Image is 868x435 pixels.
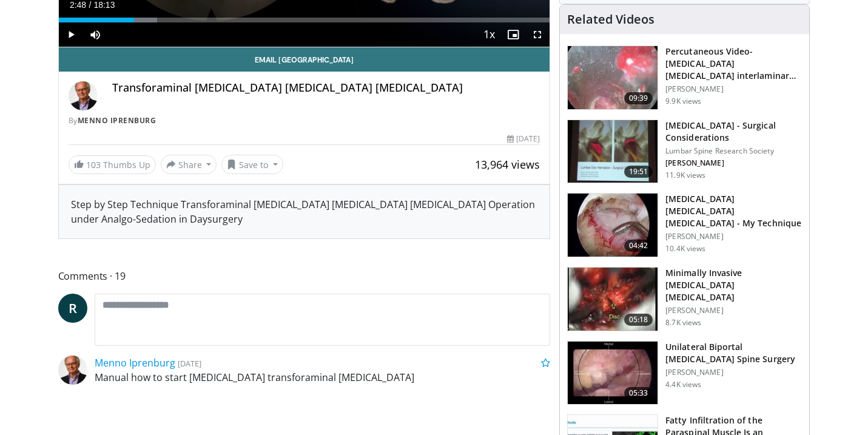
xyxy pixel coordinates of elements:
span: 05:18 [624,314,653,326]
div: Step by Step Technique Transforaminal [MEDICAL_DATA] [MEDICAL_DATA] [MEDICAL_DATA] Operation unde... [71,197,538,226]
h3: Minimally Invasive [MEDICAL_DATA] [MEDICAL_DATA] [665,267,802,303]
span: 19:51 [624,166,653,178]
img: b4082053-b00f-4c16-b5bc-a16ec57d7ed9.150x105_q85_crop-smart_upscale.jpg [568,342,658,405]
span: Comments 19 [58,268,551,284]
h3: Percutaneous Video-[MEDICAL_DATA] [MEDICAL_DATA] interlaminar L5-S1 (PELD) [665,46,802,82]
img: gaffar_3.png.150x105_q85_crop-smart_upscale.jpg [568,194,658,257]
span: 13,964 views [475,157,540,172]
span: 103 [86,159,101,170]
button: Playback Rate [477,22,501,47]
a: Menno Iprenburg [78,115,156,126]
a: 05:18 Minimally Invasive [MEDICAL_DATA] [MEDICAL_DATA] [PERSON_NAME] 8.7K views [567,267,802,331]
p: [PERSON_NAME] [665,84,802,94]
p: 4.4K views [665,380,701,389]
p: [PERSON_NAME] [665,368,802,377]
h4: Transforaminal [MEDICAL_DATA] [MEDICAL_DATA] [MEDICAL_DATA] [112,81,540,95]
img: 8fac1a79-a78b-4966-a978-874ddf9a9948.150x105_q85_crop-smart_upscale.jpg [568,46,658,109]
button: Enable picture-in-picture mode [501,22,525,47]
img: Avatar [58,356,87,385]
a: Email [GEOGRAPHIC_DATA] [59,47,550,72]
button: Play [59,22,83,47]
a: 04:42 [MEDICAL_DATA] [MEDICAL_DATA] [MEDICAL_DATA] - My Technique [PERSON_NAME] 10.4K views [567,193,802,257]
a: R [58,294,87,323]
p: [PERSON_NAME] [665,232,802,241]
p: 8.7K views [665,318,701,328]
img: Avatar [69,81,98,110]
p: 9.9K views [665,96,701,106]
h4: Related Videos [567,12,654,27]
button: Save to [221,155,283,174]
a: 09:39 Percutaneous Video-[MEDICAL_DATA] [MEDICAL_DATA] interlaminar L5-S1 (PELD) [PERSON_NAME] 9.... [567,46,802,110]
img: df977cbb-5756-427a-b13c-efcd69dcbbf0.150x105_q85_crop-smart_upscale.jpg [568,120,658,183]
div: Progress Bar [59,18,550,22]
h3: Unilateral Biportal [MEDICAL_DATA] Spine Surgery [665,341,802,365]
p: Manual how to start [MEDICAL_DATA] transforaminal [MEDICAL_DATA] [95,370,551,385]
a: 05:33 Unilateral Biportal [MEDICAL_DATA] Spine Surgery [PERSON_NAME] 4.4K views [567,341,802,405]
p: [PERSON_NAME] [665,306,802,315]
p: 10.4K views [665,244,705,254]
span: 09:39 [624,92,653,104]
button: Mute [83,22,107,47]
h3: [MEDICAL_DATA] [MEDICAL_DATA] [MEDICAL_DATA] - My Technique [665,193,802,229]
p: [PERSON_NAME] [665,158,802,168]
div: [DATE] [507,133,540,144]
p: 11.9K views [665,170,705,180]
a: Menno Iprenburg [95,356,175,369]
span: 05:33 [624,387,653,399]
p: Lumbar Spine Research Society [665,146,802,156]
div: By [69,115,540,126]
small: [DATE] [178,358,201,369]
h3: [MEDICAL_DATA] - Surgical Considerations [665,120,802,144]
a: 19:51 [MEDICAL_DATA] - Surgical Considerations Lumbar Spine Research Society [PERSON_NAME] 11.9K ... [567,120,802,184]
a: 103 Thumbs Up [69,155,156,174]
button: Fullscreen [525,22,550,47]
img: Dr_Ali_Bydon_Performs_A_Minimally_Invasive_Lumbar_Discectomy_100000615_3.jpg.150x105_q85_crop-sma... [568,268,658,331]
button: Share [161,155,217,174]
span: 04:42 [624,240,653,252]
